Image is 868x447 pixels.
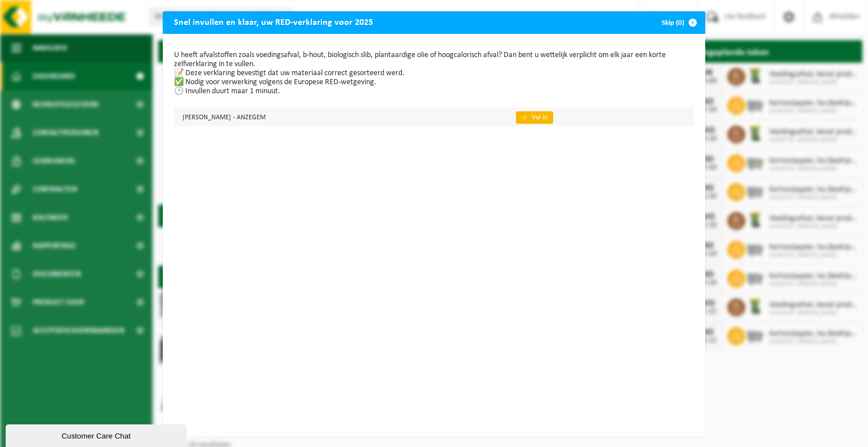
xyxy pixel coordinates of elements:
h2: Snel invullen en klaar, uw RED-verklaring voor 2025 [163,11,384,33]
a: 👉 Vul in [516,111,553,124]
iframe: chat widget [6,422,189,447]
td: [PERSON_NAME] - ANZEGEM [174,107,506,126]
p: U heeft afvalstoffen zoals voedingsafval, b-hout, biologisch slib, plantaardige olie of hoogcalor... [174,51,694,96]
button: Skip (0) [653,11,704,34]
